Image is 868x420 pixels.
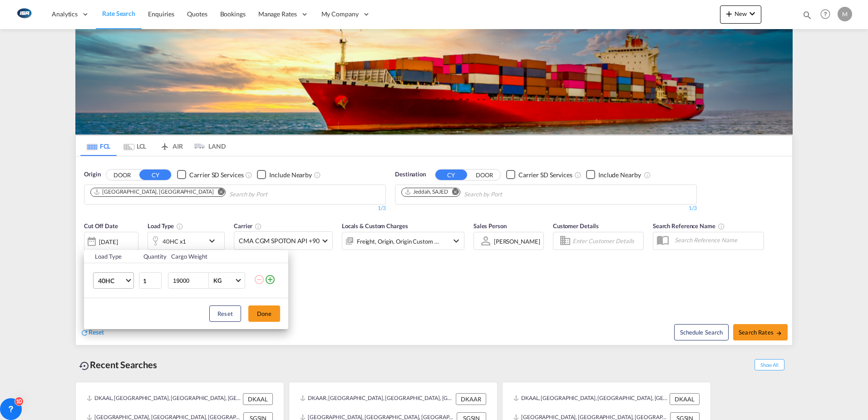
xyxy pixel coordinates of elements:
input: Qty [139,272,162,289]
span: 40HC [98,276,124,285]
input: Enter Weight [172,273,208,288]
button: Done [248,305,280,322]
md-icon: icon-minus-circle-outline [254,274,265,285]
th: Load Type [84,250,138,263]
th: Quantity [138,250,166,263]
div: KG [213,277,222,284]
button: Reset [209,305,241,322]
div: Cargo Weight [171,252,248,260]
md-select: Choose: 40HC [93,272,134,289]
md-icon: icon-plus-circle-outline [265,274,276,285]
